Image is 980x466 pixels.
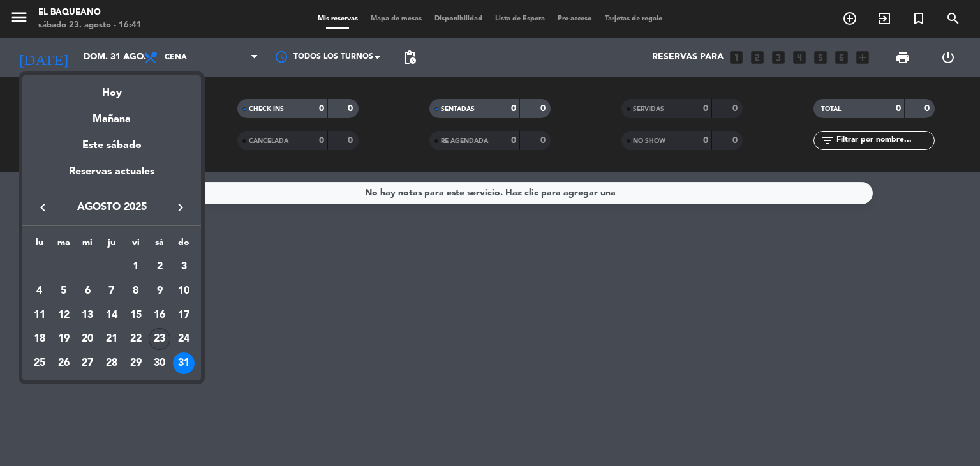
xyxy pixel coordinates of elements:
td: 27 de agosto de 2025 [75,351,100,375]
div: 5 [53,280,75,302]
div: Hoy [22,75,201,101]
div: Mañana [22,101,201,128]
td: 29 de agosto de 2025 [124,351,148,375]
div: 28 [101,352,122,374]
th: viernes [124,236,148,255]
div: 20 [77,328,98,350]
button: keyboard_arrow_left [31,199,54,216]
td: 17 de agosto de 2025 [172,303,196,327]
td: 26 de agosto de 2025 [52,351,76,375]
th: miércoles [75,236,100,255]
th: jueves [100,236,124,255]
div: 10 [173,280,195,302]
td: 7 de agosto de 2025 [100,279,124,303]
th: lunes [27,236,52,255]
div: 21 [101,328,122,350]
div: 23 [149,328,170,350]
td: 14 de agosto de 2025 [100,303,124,327]
td: 2 de agosto de 2025 [148,255,172,279]
div: 8 [125,280,147,302]
td: 12 de agosto de 2025 [52,303,76,327]
td: 20 de agosto de 2025 [75,327,100,351]
td: 23 de agosto de 2025 [148,327,172,351]
div: 16 [149,304,170,326]
td: 30 de agosto de 2025 [148,351,172,375]
div: 25 [29,352,50,374]
i: keyboard_arrow_right [173,200,188,215]
td: 22 de agosto de 2025 [124,327,148,351]
div: 27 [77,352,98,374]
td: 13 de agosto de 2025 [75,303,100,327]
th: martes [52,236,76,255]
td: 10 de agosto de 2025 [172,279,196,303]
td: 19 de agosto de 2025 [52,327,76,351]
div: 13 [77,304,98,326]
div: 7 [101,280,122,302]
th: domingo [172,236,196,255]
div: 31 [173,352,195,374]
td: 9 de agosto de 2025 [148,279,172,303]
div: 2 [149,256,170,278]
button: keyboard_arrow_right [169,199,192,216]
td: 15 de agosto de 2025 [124,303,148,327]
div: 1 [125,256,147,278]
td: AGO. [27,255,124,279]
td: 18 de agosto de 2025 [27,327,52,351]
td: 21 de agosto de 2025 [100,327,124,351]
i: keyboard_arrow_left [35,200,50,215]
td: 31 de agosto de 2025 [172,351,196,375]
td: 24 de agosto de 2025 [172,327,196,351]
td: 4 de agosto de 2025 [27,279,52,303]
div: 18 [29,328,50,350]
div: 3 [173,256,195,278]
td: 6 de agosto de 2025 [75,279,100,303]
div: 4 [29,280,50,302]
td: 25 de agosto de 2025 [27,351,52,375]
td: 3 de agosto de 2025 [172,255,196,279]
div: 26 [53,352,75,374]
div: 15 [125,304,147,326]
div: 6 [77,280,98,302]
td: 11 de agosto de 2025 [27,303,52,327]
td: 5 de agosto de 2025 [52,279,76,303]
th: sábado [148,236,172,255]
span: agosto 2025 [54,199,169,216]
div: 22 [125,328,147,350]
td: 8 de agosto de 2025 [124,279,148,303]
div: 19 [53,328,75,350]
div: 9 [149,280,170,302]
div: 14 [101,304,122,326]
div: 12 [53,304,75,326]
div: 30 [149,352,170,374]
div: 11 [29,304,50,326]
td: 16 de agosto de 2025 [148,303,172,327]
div: Reservas actuales [22,163,201,190]
div: 17 [173,304,195,326]
div: 24 [173,328,195,350]
div: Este sábado [22,128,201,163]
td: 28 de agosto de 2025 [100,351,124,375]
td: 1 de agosto de 2025 [124,255,148,279]
div: 29 [125,352,147,374]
